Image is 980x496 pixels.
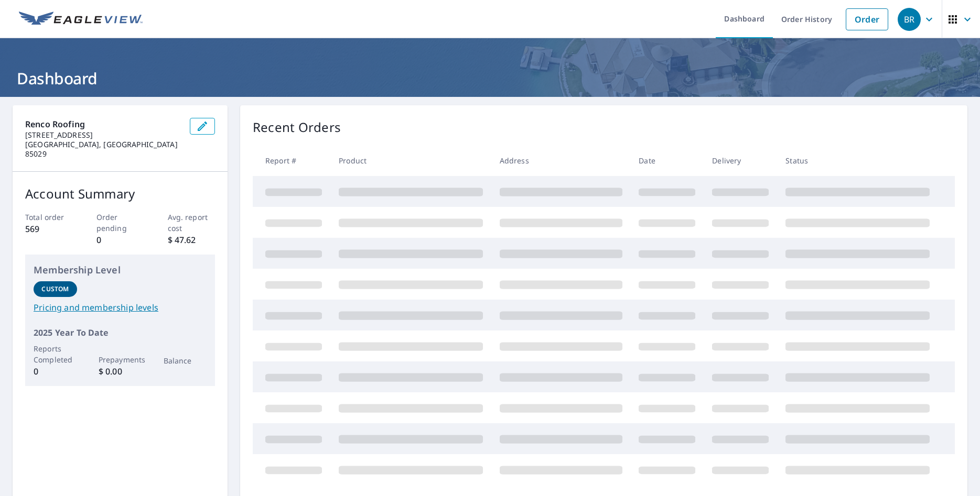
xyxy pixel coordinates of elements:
p: $ 0.00 [99,365,142,378]
th: Product [330,145,491,176]
p: Renco Roofing [25,118,181,130]
p: Balance [164,355,207,366]
div: BR [898,8,921,31]
p: Recent Orders [253,118,341,137]
p: Total order [25,212,73,223]
p: [STREET_ADDRESS] [25,130,181,140]
a: Pricing and membership levels [34,301,207,314]
th: Address [491,145,631,176]
h1: Dashboard [13,68,967,89]
p: Prepayments [99,354,142,365]
p: Order pending [96,212,144,234]
img: EV Logo [19,12,143,27]
p: 0 [34,365,77,378]
th: Delivery [704,145,777,176]
p: Account Summary [25,184,215,203]
p: Custom [41,284,69,294]
th: Date [630,145,704,176]
p: 2025 Year To Date [34,326,207,339]
p: $ 47.62 [168,234,216,246]
th: Report # [253,145,330,176]
p: Reports Completed [34,343,77,365]
a: Order [846,8,888,30]
p: 569 [25,223,73,235]
p: 0 [96,234,144,246]
th: Status [777,145,938,176]
p: [GEOGRAPHIC_DATA], [GEOGRAPHIC_DATA] 85029 [25,140,181,159]
p: Membership Level [34,263,207,277]
p: Avg. report cost [168,212,216,234]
